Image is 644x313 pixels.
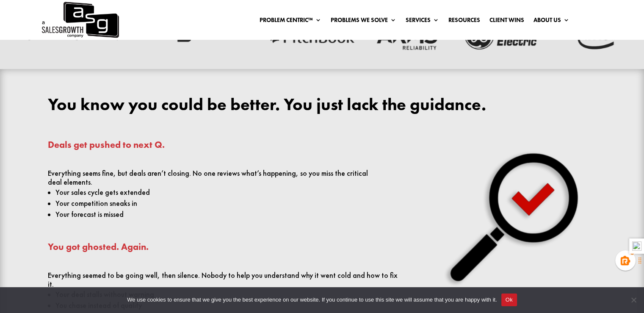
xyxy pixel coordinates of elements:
a: Problems We Solve [331,17,396,26]
a: Services [406,17,439,26]
span: We use cookies to ensure that we give you the best experience on our website. If you continue to ... [127,296,497,304]
a: Resources [448,17,480,26]
li: Your sales cycle gets extended [55,187,404,198]
p: Everything seems fine, but deals aren’t closing. No one reviews what’s happening, so you miss the... [48,169,404,187]
li: Your forecast is missed [55,209,404,220]
a: Problem Centric™ [260,17,321,26]
h3: Deals get pushed to next Q. [48,140,404,154]
span: No [629,296,638,304]
a: Client Wins [489,17,524,26]
h2: You know you could be better. You just lack the guidance. [48,96,596,117]
h3: You got ghosted. Again. [48,242,404,256]
a: About Us [533,17,569,26]
img: Mag Red Shadow [434,140,596,303]
li: Your competition sneaks in [55,198,404,209]
button: Ok [501,294,517,306]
